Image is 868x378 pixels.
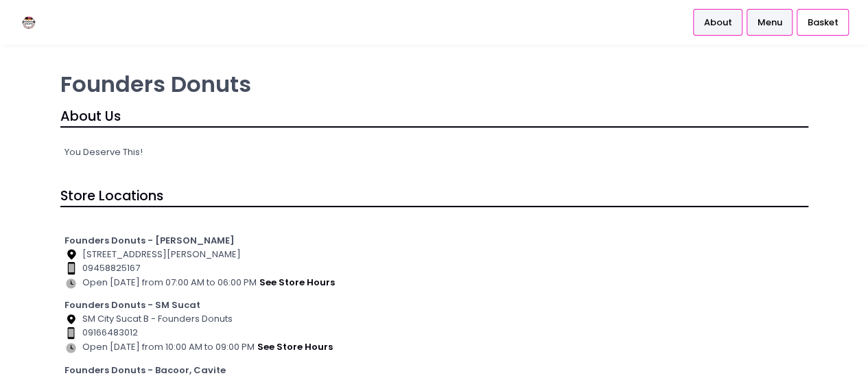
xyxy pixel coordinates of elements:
span: About [703,16,731,29]
a: Menu [747,9,793,35]
p: You Deserve This! [64,145,804,159]
div: 09166483012 [64,326,804,340]
div: SM City Sucat B - Founders Donuts [64,312,804,326]
div: Store Locations [60,186,808,207]
a: About [693,9,742,35]
div: About Us [60,106,808,128]
b: Founders Donuts - SM Sucat [64,298,200,311]
div: [STREET_ADDRESS][PERSON_NAME] [64,248,804,261]
div: 09458825167 [64,261,804,275]
span: Basket [807,16,838,29]
p: Founders Donuts [60,71,808,97]
span: Menu [757,16,782,29]
div: Open [DATE] from 10:00 AM to 09:00 PM [64,340,804,355]
b: Founders Donuts - Bacoor, Cavite [64,364,226,377]
img: logo [17,10,41,34]
b: Founders Donuts - [PERSON_NAME] [64,234,235,247]
button: see store hours [259,275,336,290]
div: Open [DATE] from 07:00 AM to 06:00 PM [64,275,804,290]
button: see store hours [257,340,333,355]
